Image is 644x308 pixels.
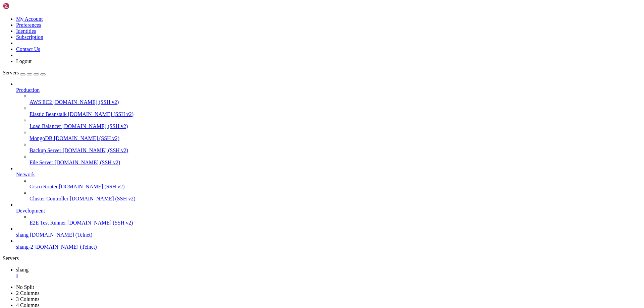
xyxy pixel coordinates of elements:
span: --------------------------- [129,88,201,93]
span: U [27,209,30,214]
span: [DOMAIN_NAME] (SSH v2) [59,184,125,189]
x-row: M seeks [DEMOGRAPHIC_DATA] for LT storylines [PERSON_NAME][DATE] [PERSON_NAME] [3,184,557,189]
span: U [27,133,30,138]
span: Development [16,208,45,213]
li: shang-2 [DOMAIN_NAME] (Telnet) [16,238,641,250]
span: AWS EC2 [30,99,52,105]
a: 4 Columns [16,302,40,308]
a: Contact Us [16,46,40,52]
span: ed [134,113,140,118]
a: shang [16,267,641,279]
x-row: D ISO First Slave [DATE] Kallaia [3,194,557,199]
span: ------------------------------------------------------------------------------ [3,108,212,113]
span: 4/23 [3,224,13,229]
a:  [16,273,641,279]
span: U [27,224,30,229]
span: U [27,244,30,249]
span: ------------------------------ [121,28,201,33]
x-row: Free trial remote vibe [DATE] [PERSON_NAME] [3,209,557,214]
span: 4/13 [3,174,13,179]
a: Load Balancer [DOMAIN_NAME] (SSH v2) [30,123,641,129]
span: << [83,28,89,33]
span: [DOMAIN_NAME] (SSH v2) [67,220,133,226]
span: 4/18 [3,199,13,204]
li: AWS EC2 [DOMAIN_NAME] (SSH v2) [30,93,641,105]
li: File Server [DOMAIN_NAME] (SSH v2) [30,153,641,166]
span: U [27,143,30,148]
span: U [27,164,30,169]
span: 4/8 [3,148,11,153]
img: Shellngn [3,3,41,9]
span: U [27,153,30,159]
span: U [27,159,30,164]
x-row: [PERSON_NAME] (#2346) [3,63,557,68]
a: Servers [3,70,46,75]
span: 4/20 [3,209,13,214]
x-row: LF Supernatural playmate (f) [DATE] [PERSON_NAME] [3,138,557,143]
x-row: Not Shackled, Accessorized [DATE] Minim [3,229,557,234]
x-row: Working Naked [DATE] [PERSON_NAME] [GEOGRAPHIC_DATA] [3,214,557,219]
span: [DOMAIN_NAME] (SSH v2) [62,123,128,129]
span: ------------------------------------------------------------- [3,3,166,8]
li: Cisco Router [DOMAIN_NAME] (SSH v2) [30,178,641,190]
span: Cluster Controller [30,196,68,201]
span: 4/15 [3,184,13,189]
li: Cluster Controller [DOMAIN_NAME] (SSH v2) [30,190,641,202]
x-row: [PERSON_NAME] (#12355) Amari [3,53,557,58]
span: Production [16,87,40,93]
span: U [27,199,30,204]
span: << [75,88,80,93]
span: Name [PERSON_NAME]/Idl Comment [8,33,137,38]
x-row: [PERSON_NAME] arrives from the idle room, looking significantly less comatose. [3,254,557,259]
span: U [27,239,30,244]
x-row: Not Shackled, Accessorized [DATE] Minim [3,133,557,138]
a: No Split [16,284,34,290]
span: shang-2 [16,244,33,250]
li: Network [16,166,641,202]
span: U [27,179,30,184]
span: 4/3 [3,123,11,128]
span: e [131,113,134,118]
x-row: +watch/who [3,28,557,33]
li: E2E Test Runner [DOMAIN_NAME] (SSH v2) [30,214,641,226]
span: [DOMAIN_NAME] (SSH v2) [55,160,120,165]
span: U [27,138,30,143]
span: U [27,169,30,174]
span: U [27,118,30,123]
a: File Server [DOMAIN_NAME] (SSH v2) [30,160,641,166]
a: Identities [16,28,36,34]
span: 4/4 [3,128,11,133]
span: - [209,38,212,43]
a: shang-2 [DOMAIN_NAME] (Telnet) [16,244,641,250]
x-row: Exits [3,3,557,8]
a: My Account [16,16,43,22]
span: U [27,148,30,153]
span: ----------------------------------------------------------------------------- [3,38,209,43]
a: 2 Columns [16,290,40,296]
span: [DOMAIN_NAME] (Telnet) [35,244,97,250]
span: MongoDB [30,135,52,141]
a: Logout [16,58,32,64]
x-row: LF Supernatural playmate (f) [DATE] [PERSON_NAME] [3,224,557,229]
x-row: Seeking Unique Companion [DATE] dog [3,164,557,169]
span: ------------------------------------------------------------------------------ [3,23,212,28]
a: Cisco Router [DOMAIN_NAME] (SSH v2) [30,184,641,190]
x-row: [DATE] [3,113,557,118]
span: Gr [126,113,131,118]
x-row: Succubus Dreams [DATE] Royah [3,153,557,159]
li: Load Balancer [DOMAIN_NAME] (SSH v2) [30,117,641,129]
span: 4/1 [3,113,11,118]
x-row: Mythical Majesty [DATE] Sephir [3,239,557,244]
a: Backup Server [DOMAIN_NAME] (SSH v2) [30,147,641,153]
span: Board 4 Posting Rules [43,113,99,118]
span: Offline [72,73,91,78]
span: U [27,214,30,219]
span: << [166,3,172,8]
span: Servers [3,70,19,75]
x-row: The Pierced Heart is LF artists [DATE] [PERSON_NAME] [3,148,557,153]
span: U [27,229,30,234]
x-row: Fuck my cock and cum in my balls [DATE] [PERSON_NAME] [3,118,557,123]
span: --------------------------- [3,88,75,93]
span: [DOMAIN_NAME] (SSH v2) [63,147,128,153]
span: 4/24 [3,229,13,234]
